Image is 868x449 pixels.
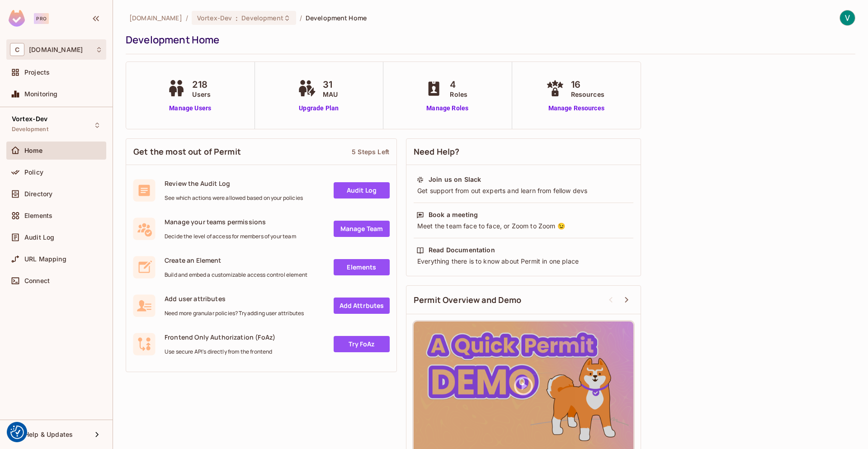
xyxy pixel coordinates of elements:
[165,310,304,317] span: Need more granular policies? Try adding user attributes
[24,169,43,176] span: Policy
[10,43,24,56] span: C
[165,104,215,113] a: Manage Users
[10,425,24,439] button: Consent Preferences
[192,90,211,99] span: Users
[429,175,481,184] div: Join us on Slack
[323,78,338,91] span: 31
[840,10,855,25] img: Vasileios Zgantzouris
[197,14,232,22] span: Vortex-Dev
[241,14,283,22] span: Development
[296,104,342,113] a: Upgrade Plan
[165,194,303,202] span: See which actions were allowed based on your policies
[334,182,390,199] a: Audit Log
[450,90,467,99] span: Roles
[165,348,275,355] span: Use secure API's directly from the frontend
[235,14,238,22] span: :
[300,14,302,22] li: /
[24,212,52,219] span: Elements
[165,294,304,303] span: Add user attributes
[334,259,390,275] a: Elements
[24,190,52,198] span: Directory
[24,69,50,76] span: Projects
[165,233,296,240] span: Decide the level of access for members of your team
[323,90,338,99] span: MAU
[24,255,66,263] span: URL Mapping
[544,104,609,113] a: Manage Resources
[416,257,631,266] div: Everything there is to know about Permit in one place
[306,14,367,22] span: Development Home
[571,90,604,99] span: Resources
[24,90,58,98] span: Monitoring
[334,336,390,352] a: Try FoAz
[416,186,631,195] div: Get support from out experts and learn from fellow devs
[429,246,495,255] div: Read Documentation
[29,46,83,53] span: Workspace: consoleconnect.com
[12,115,48,123] span: Vortex-Dev
[416,222,631,231] div: Meet the team face to face, or Zoom to Zoom 😉
[165,217,296,226] span: Manage your teams permissions
[24,277,50,284] span: Connect
[34,13,49,24] div: Pro
[186,14,188,22] li: /
[352,147,389,156] div: 5 Steps Left
[423,104,472,113] a: Manage Roles
[334,298,390,314] a: Add Attrbutes
[24,147,43,154] span: Home
[334,221,390,237] a: Manage Team
[10,425,24,439] img: Revisit consent button
[165,333,275,341] span: Frontend Only Authorization (FoAz)
[165,256,307,265] span: Create an Element
[192,78,211,91] span: 218
[165,179,303,188] span: Review the Audit Log
[133,146,241,157] span: Get the most out of Permit
[165,271,307,279] span: Build and embed a customizable access control element
[429,210,478,219] div: Book a meeting
[414,294,522,306] span: Permit Overview and Demo
[129,14,182,22] span: the active workspace
[24,431,73,438] span: Help & Updates
[450,78,467,91] span: 4
[12,126,48,133] span: Development
[9,10,25,27] img: SReyMgAAAABJRU5ErkJggg==
[414,146,460,157] span: Need Help?
[126,33,851,47] div: Development Home
[571,78,604,91] span: 16
[24,234,54,241] span: Audit Log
